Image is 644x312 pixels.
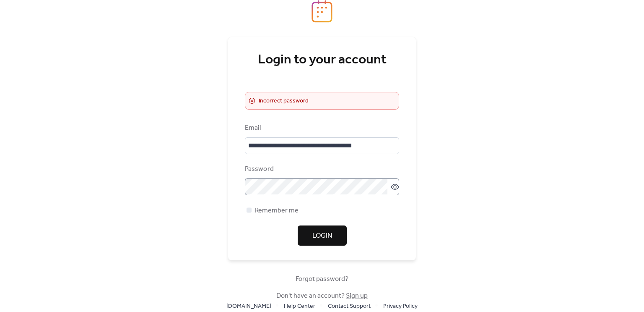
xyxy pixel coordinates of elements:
[296,277,348,281] a: Forgot password?
[245,164,397,174] div: Password
[245,52,399,68] div: Login to your account
[255,206,299,216] span: Remember me
[226,302,271,312] span: [DOMAIN_NAME]
[298,225,347,246] button: Login
[383,302,418,312] span: Privacy Policy
[328,302,371,312] span: Contact Support
[284,301,315,311] a: Help Center
[276,291,368,301] span: Don't have an account?
[346,289,368,302] a: Sign up
[328,301,371,311] a: Contact Support
[226,301,271,311] a: [DOMAIN_NAME]
[284,302,315,312] span: Help Center
[259,96,309,106] span: Incorrect password
[245,123,397,133] div: Email
[383,301,418,311] a: Privacy Policy
[312,231,332,241] span: Login
[296,274,348,284] span: Forgot password?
